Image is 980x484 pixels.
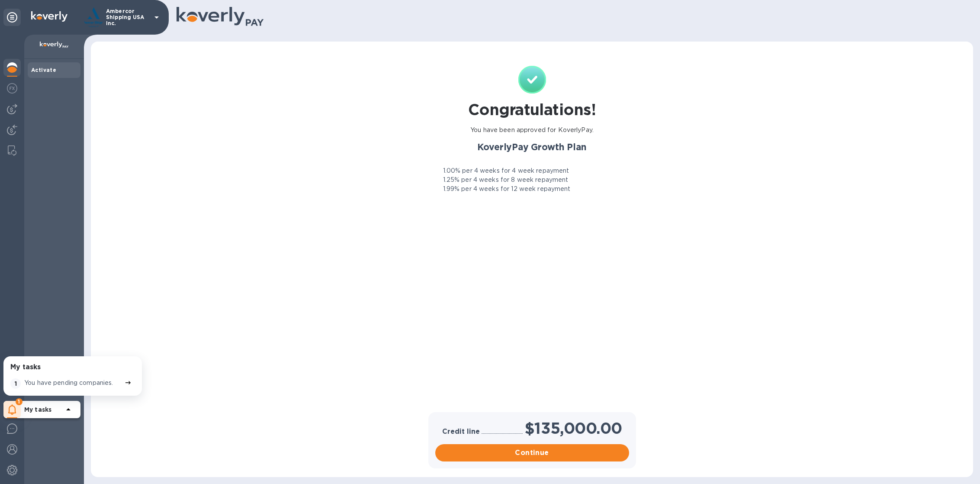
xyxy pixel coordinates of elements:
[10,363,41,371] h3: My tasks
[470,126,594,135] p: You have been approved for KoverlyPay.
[443,184,571,194] p: 1.99% per 4 weeks for 12 week repayment
[430,142,634,152] h2: KoverlyPay Growth Plan
[24,406,51,413] b: My tasks
[3,9,21,26] div: Unpin categories
[7,83,17,94] img: Foreign exchange
[24,378,113,387] p: You have pending companies.
[468,100,596,119] h1: Congratulations!
[443,175,569,184] p: 1.25% per 4 weeks for 8 week repayment
[16,398,22,405] span: 1
[31,67,56,73] b: Activate
[524,419,622,437] h1: $135,000.00
[442,428,480,436] h3: Credit line
[435,444,629,461] button: Continue
[443,166,569,175] p: 1.00% per 4 weeks for 4 week repayment
[106,8,149,26] p: Ambercor Shipping USA Inc.
[442,448,622,458] span: Continue
[31,11,67,22] img: Logo
[10,378,21,389] span: 1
